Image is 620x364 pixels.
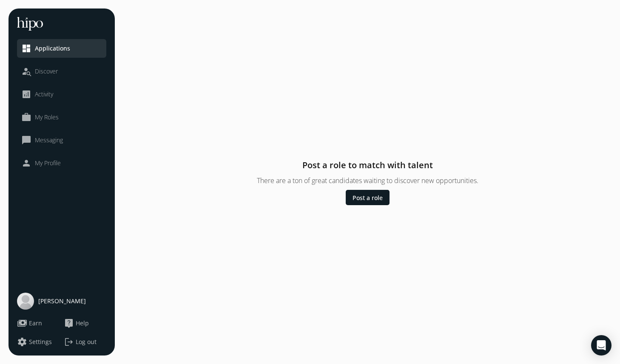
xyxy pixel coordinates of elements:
span: [PERSON_NAME] [38,297,86,305]
img: user-photo [17,293,34,310]
a: settingsSettings [17,337,60,347]
button: settingsSettings [17,337,52,347]
span: Discover [35,67,58,76]
span: dashboard [21,43,31,54]
div: Open Intercom Messenger [591,335,611,356]
span: logout [64,337,74,347]
span: My Profile [35,159,61,167]
a: person_searchDiscover [21,66,102,76]
span: person [21,158,31,168]
span: Earn [29,319,42,327]
a: live_helpHelp [64,318,106,328]
a: paymentsEarn [17,318,60,328]
span: Settings [29,338,52,346]
a: work_outlineMy Roles [21,112,102,122]
span: work_outline [21,112,31,122]
span: Help [76,319,89,327]
span: analytics [21,89,31,99]
p: There are a ton of great candidates waiting to discover new opportunities. [257,175,478,186]
span: Activity [35,90,53,99]
span: chat_bubble_outline [21,135,31,145]
a: chat_bubble_outlineMessaging [21,135,102,145]
a: analyticsActivity [21,89,102,99]
span: Messaging [35,136,63,144]
span: person_search [21,66,31,76]
h1: Post a role to match with talent [302,159,433,171]
a: personMy Profile [21,158,102,168]
span: Log out [76,338,97,346]
button: live_helpHelp [64,318,89,328]
button: logoutLog out [64,337,106,347]
span: live_help [64,318,74,328]
span: Applications [35,44,70,53]
span: payments [17,318,27,328]
a: dashboardApplications [21,43,102,54]
span: My Roles [35,113,59,121]
span: Post a role [353,193,383,202]
img: hh-logo-white [17,17,43,31]
span: settings [17,337,27,347]
button: paymentsEarn [17,318,42,328]
button: Post a role [346,190,390,205]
